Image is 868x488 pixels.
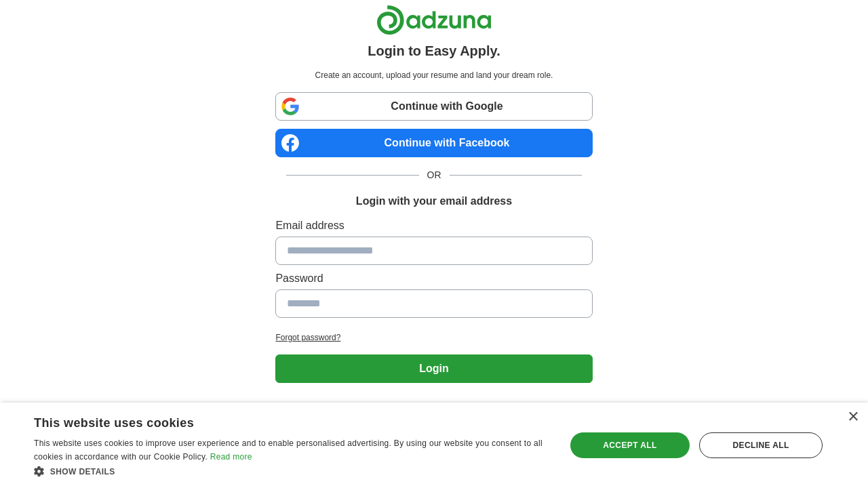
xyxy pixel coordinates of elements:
[278,69,589,81] p: Create an account, upload your resume and land your dream role.
[275,331,592,344] a: Forgot password?
[699,432,823,458] div: Decline all
[275,218,592,234] label: Email address
[275,354,592,383] button: Login
[34,464,550,478] div: Show details
[368,41,500,61] h1: Login to Easy Apply.
[34,439,542,462] span: This website uses cookies to improve user experience and to enable personalised advertising. By u...
[275,270,592,287] label: Password
[275,129,592,157] a: Continue with Facebook
[570,432,690,458] div: Accept all
[376,5,492,35] img: Adzuna logo
[210,452,252,462] a: Read more, opens a new window
[275,92,592,121] a: Continue with Google
[356,193,512,209] h1: Login with your email address
[50,467,115,476] span: Show details
[848,412,858,422] div: Close
[419,168,450,182] span: OR
[34,411,516,431] div: This website uses cookies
